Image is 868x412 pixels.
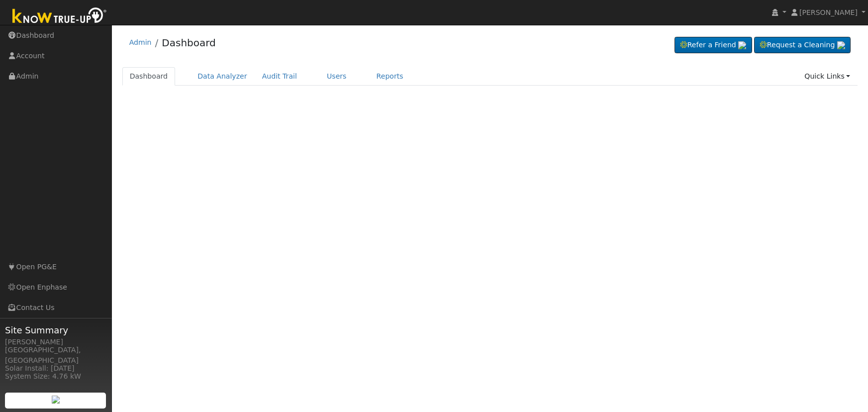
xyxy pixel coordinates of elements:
[7,5,112,28] img: Know True-Up
[675,37,752,54] a: Refer a Friend
[52,396,60,404] img: retrieve
[369,67,411,86] a: Reports
[837,41,845,49] img: retrieve
[319,67,354,86] a: Users
[255,67,304,86] a: Audit Trail
[5,337,106,347] div: [PERSON_NAME]
[799,8,858,16] span: [PERSON_NAME]
[5,323,106,337] span: Site Summary
[162,37,216,49] a: Dashboard
[5,345,106,366] div: [GEOGRAPHIC_DATA], [GEOGRAPHIC_DATA]
[754,37,851,54] a: Request a Cleaning
[5,363,106,374] div: Solar Install: [DATE]
[122,67,176,86] a: Dashboard
[797,67,858,86] a: Quick Links
[129,38,152,46] a: Admin
[738,41,746,49] img: retrieve
[190,67,255,86] a: Data Analyzer
[5,371,106,382] div: System Size: 4.76 kW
